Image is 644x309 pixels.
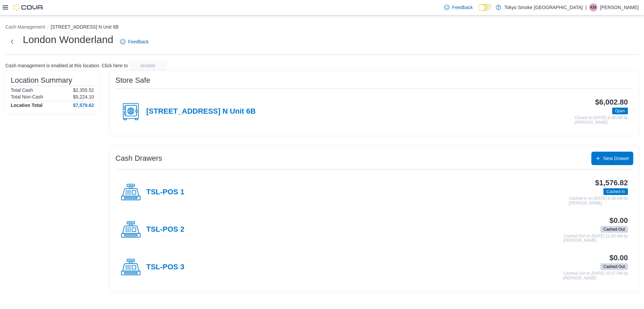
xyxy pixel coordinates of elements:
[478,4,492,11] input: Dark Mode
[563,271,628,280] p: Cashed Out on [DATE] 10:37 PM by [PERSON_NAME]
[5,35,19,48] button: Next
[129,60,167,71] button: disable
[609,217,628,225] h3: $0.00
[5,24,639,32] nav: An example of EuiBreadcrumbs
[600,226,628,233] span: Cashed Out
[585,3,587,11] p: |
[569,196,628,205] p: Cashed In on [DATE] 8:38 AM by [PERSON_NAME]
[11,103,43,108] h4: Location Total
[5,24,45,30] button: Cash Management
[612,108,628,114] span: Open
[478,11,479,11] span: Dark Mode
[595,98,628,106] h3: $6,002.80
[146,225,184,234] h4: TSL-POS 2
[73,94,94,100] p: $5,224.10
[603,226,625,232] span: Cashed Out
[141,62,155,69] span: disable
[11,87,33,93] h6: Total Cash
[51,24,118,30] button: [STREET_ADDRESS] N Unit 6B
[128,38,149,45] span: Feedback
[589,3,597,11] div: Kai Mastervick
[603,155,629,162] span: New Drawer
[603,188,628,195] span: Cashed In
[600,263,628,270] span: Cashed Out
[452,4,473,11] span: Feedback
[13,4,44,11] img: Cova
[600,3,639,11] p: [PERSON_NAME]
[441,1,475,14] a: Feedback
[11,76,72,84] h3: Location Summary
[73,87,94,93] p: $2,355.52
[591,152,633,165] button: New Drawer
[609,254,628,262] h3: $0.00
[146,107,256,116] h4: [STREET_ADDRESS] N Unit 6B
[595,179,628,187] h3: $1,576.82
[590,3,596,11] span: KM
[615,108,625,114] span: Open
[603,264,625,270] span: Cashed Out
[146,188,184,197] h4: TSL-POS 1
[606,189,625,195] span: Cashed In
[146,263,184,272] h4: TSL-POS 3
[73,103,94,108] h4: $7,579.62
[11,94,43,100] h6: Total Non-Cash
[117,35,151,48] a: Feedback
[504,3,583,11] p: Tokyo Smoke [GEOGRAPHIC_DATA]
[5,63,128,68] p: Cash management is enabled at this location. Click here to
[115,154,162,162] h3: Cash Drawers
[115,76,150,84] h3: Store Safe
[575,116,628,125] p: Closed on [DATE] 8:38 AM by [PERSON_NAME]
[23,33,113,46] h1: London Wonderland
[563,234,628,243] p: Cashed Out on [DATE] 11:43 AM by [PERSON_NAME]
